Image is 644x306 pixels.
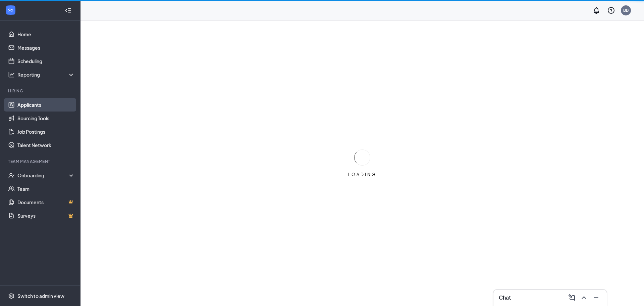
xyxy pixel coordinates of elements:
[17,182,75,195] a: Team
[7,7,14,13] svg: WorkstreamLogo
[592,6,600,14] svg: Notifications
[17,41,75,54] a: Messages
[623,7,629,13] div: BB
[591,292,601,303] button: Minimize
[607,6,615,14] svg: QuestionInfo
[17,112,75,125] a: Sourcing Tools
[8,159,73,164] div: Team Management
[17,293,64,299] div: Switch to admin view
[17,125,75,138] a: Job Postings
[17,209,75,222] a: SurveysCrown
[568,294,576,302] svg: ComposeMessage
[345,172,379,177] div: LOADING
[17,172,69,179] div: Onboarding
[8,293,15,299] svg: Settings
[17,98,75,112] a: Applicants
[17,54,75,68] a: Scheduling
[17,138,75,152] a: Talent Network
[8,172,15,179] svg: UserCheck
[579,292,589,303] button: ChevronUp
[17,71,75,78] div: Reporting
[567,292,577,303] button: ComposeMessage
[592,294,600,302] svg: Minimize
[8,88,73,94] div: Hiring
[499,294,511,301] h3: Chat
[17,28,75,41] a: Home
[580,294,588,302] svg: ChevronUp
[65,7,71,14] svg: Collapse
[17,195,75,209] a: DocumentsCrown
[8,71,15,78] svg: Analysis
